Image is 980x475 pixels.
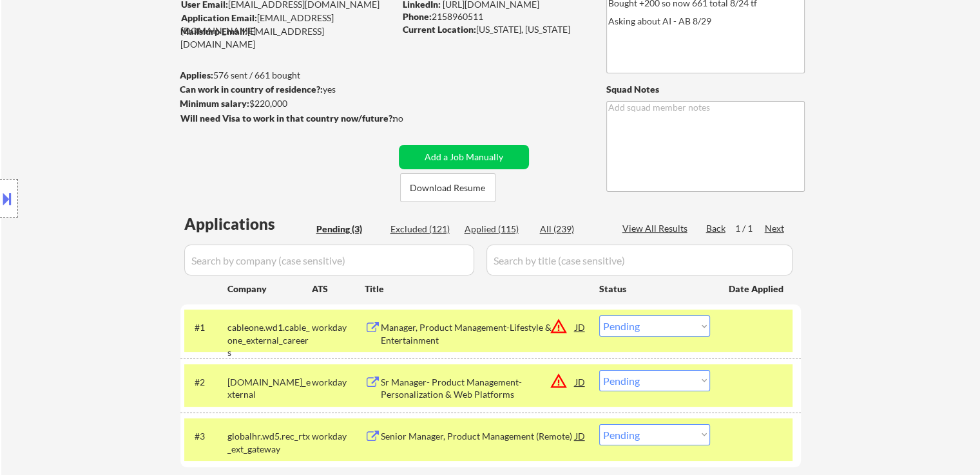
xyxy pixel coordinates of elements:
[381,430,575,443] div: Senior Manager, Product Management (Remote)
[181,12,394,37] div: [EMAIL_ADDRESS][DOMAIN_NAME]
[403,11,432,22] strong: Phone:
[574,424,587,447] div: JD
[312,321,365,334] div: workday
[465,223,529,236] div: Applied (115)
[312,283,365,295] div: ATS
[227,321,312,359] div: cableone.wd1.cable_one_external_careers
[180,83,390,96] div: yes
[184,216,312,232] div: Applications
[365,283,587,295] div: Title
[400,173,495,202] button: Download Resume
[403,24,476,35] strong: Current Location:
[180,97,394,110] div: $220,000
[622,222,691,235] div: View All Results
[195,321,217,334] div: #1
[227,376,312,401] div: [DOMAIN_NAME]_external
[312,430,365,443] div: workday
[181,12,257,23] strong: Application Email:
[180,70,213,80] strong: Applies:
[729,283,785,295] div: Date Applied
[393,112,430,125] div: no
[606,83,805,96] div: Squad Notes
[486,245,793,275] input: Search by title (case sensitive)
[180,25,394,50] div: [EMAIL_ADDRESS][DOMAIN_NAME]
[706,222,727,235] div: Back
[180,69,394,82] div: 576 sent / 661 bought
[765,222,785,235] div: Next
[390,223,455,236] div: Excluded (121)
[403,10,585,23] div: 2158960511
[599,277,710,300] div: Status
[227,430,312,455] div: globalhr.wd5.rec_rtx_ext_gateway
[312,376,365,389] div: workday
[550,317,568,335] button: warning_amber
[195,430,217,443] div: #3
[735,222,765,235] div: 1 / 1
[381,376,575,401] div: Sr Manager- Product Management- Personalization & Web Platforms
[381,321,575,346] div: Manager, Product Management-Lifestyle & Entertainment
[316,223,381,236] div: Pending (3)
[540,223,604,236] div: All (239)
[180,84,323,95] strong: Can work in country of residence?:
[574,370,587,393] div: JD
[574,315,587,339] div: JD
[180,26,247,37] strong: Mailslurp Email:
[180,113,395,124] strong: Will need Visa to work in that country now/future?:
[227,283,312,295] div: Company
[195,376,217,389] div: #2
[399,145,529,169] button: Add a Job Manually
[184,245,474,275] input: Search by company (case sensitive)
[403,23,585,36] div: [US_STATE], [US_STATE]
[550,372,568,390] button: warning_amber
